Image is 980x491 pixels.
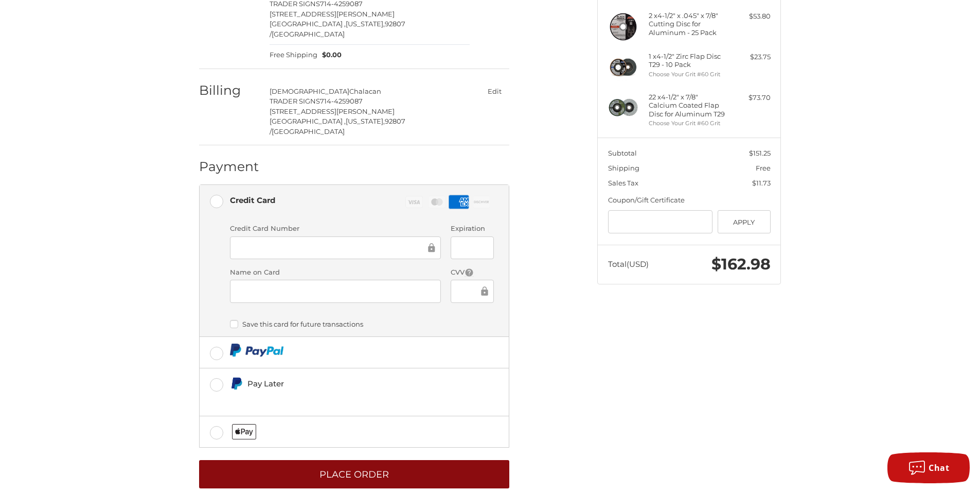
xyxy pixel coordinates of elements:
[451,267,493,278] label: CVV
[608,164,639,172] span: Shipping
[718,210,771,233] button: Apply
[270,87,349,95] span: [DEMOGRAPHIC_DATA]
[458,242,486,253] iframe: Secure Credit Card Frame - Expiration Date
[479,84,509,99] button: Edit
[230,344,284,357] img: PayPal icon
[317,50,342,60] span: $0.00
[199,82,259,98] h2: Billing
[230,267,441,278] label: Name on Card
[230,320,494,328] label: Save this card for future transactions
[649,119,727,128] li: Choose Your Grit #60 Grit
[730,52,771,62] div: $23.75
[749,149,771,157] span: $151.25
[756,164,771,172] span: Free
[270,20,346,28] span: [GEOGRAPHIC_DATA] ,
[752,179,771,187] span: $11.73
[349,87,381,95] span: Chalacan
[272,30,345,38] span: [GEOGRAPHIC_DATA]
[711,255,771,274] span: $162.98
[608,259,649,269] span: Total (USD)
[270,117,405,136] span: 92807 /
[230,192,275,209] div: Credit Card
[649,11,727,37] h4: 2 x 4-1/2" x .045" x 7/8" Cutting Disc for Aluminum - 25 Pack
[199,460,509,488] button: Place Order
[887,452,970,483] button: Chat
[458,285,478,297] iframe: Secure Credit Card Frame - CVV
[608,195,771,206] div: Coupon/Gift Certificate
[929,462,949,473] span: Chat
[237,242,426,253] iframe: Secure Credit Card Frame - Credit Card Number
[608,149,637,157] span: Subtotal
[649,93,727,118] h4: 22 x 4-1/2" x 7/8" Calcium Coated Flap Disc for Aluminum T29
[272,127,345,136] span: [GEOGRAPHIC_DATA]
[230,224,441,234] label: Credit Card Number
[232,424,256,439] img: Applepay icon
[346,20,385,28] span: [US_STATE],
[608,210,713,233] input: Gift Certificate or Coupon Code
[270,97,320,105] span: TRADER SIGNS
[451,224,493,234] label: Expiration
[320,97,363,105] span: 714-4259087
[270,50,317,60] span: Free Shipping
[270,10,395,18] span: [STREET_ADDRESS][PERSON_NAME]
[270,117,346,125] span: [GEOGRAPHIC_DATA] ,
[270,107,395,115] span: [STREET_ADDRESS][PERSON_NAME]
[730,11,771,22] div: $53.80
[270,20,405,38] span: 92807 /
[247,375,438,392] div: Pay Later
[608,179,638,187] span: Sales Tax
[649,70,727,79] li: Choose Your Grit #60 Grit
[237,285,434,297] iframe: Secure Credit Card Frame - Cardholder Name
[230,394,439,403] iframe: PayPal Message 1
[199,159,259,175] h2: Payment
[649,52,727,69] h4: 1 x 4-1/2" Zirc Flap Disc T29 - 10 Pack
[730,93,771,103] div: $73.70
[230,377,243,390] img: Pay Later icon
[346,117,385,125] span: [US_STATE],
